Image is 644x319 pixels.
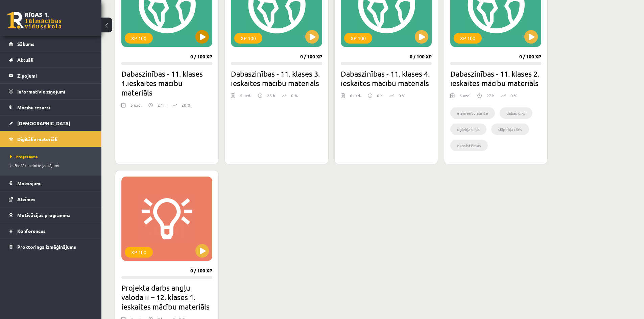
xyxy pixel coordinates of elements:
a: Informatīvie ziņojumi [9,84,93,99]
li: slāpekļa cikls [491,124,529,135]
legend: Ziņojumi [17,68,93,83]
div: XP 100 [234,33,262,44]
div: XP 100 [454,33,482,44]
a: Sākums [9,36,93,52]
span: Biežāk uzdotie jautājumi [10,163,59,168]
div: 5 uzd. [130,102,142,112]
div: XP 100 [344,33,372,44]
p: 27 h [158,102,166,108]
a: Atzīmes [9,191,93,207]
p: 0 % [399,92,405,99]
h2: Projekta darbs angļu valoda ii – 12. klases 1. ieskaites mācību materiāls [121,283,212,311]
span: Konferences [17,228,46,234]
a: Motivācijas programma [9,207,93,223]
a: Biežāk uzdotie jautājumi [10,162,95,168]
p: 25 h [267,92,275,99]
span: Mācību resursi [17,104,50,110]
div: 6 uzd. [350,92,361,103]
a: Konferences [9,223,93,239]
h2: Dabaszinības - 11. klases 1.ieskaites mācību materiāls [121,69,212,97]
a: Aktuāli [9,52,93,68]
span: Atzīmes [17,196,35,202]
a: Programma [10,154,95,160]
span: Programma [10,154,38,159]
a: Mācību resursi [9,100,93,115]
legend: Informatīvie ziņojumi [17,84,93,99]
span: Digitālie materiāli [17,136,57,142]
span: Motivācijas programma [17,212,71,218]
div: 5 uzd. [240,92,251,103]
a: Proktoringa izmēģinājums [9,239,93,255]
a: [DEMOGRAPHIC_DATA] [9,115,93,131]
li: ekosistēmas [450,140,488,151]
h2: Dabaszinības - 11. klases 4. ieskaites mācību materiāls [341,69,432,88]
p: 0 h [377,92,383,99]
p: 0 % [510,92,517,99]
span: Sākums [17,41,34,47]
div: 6 uzd. [459,92,471,103]
a: Ziņojumi [9,68,93,83]
legend: Maksājumi [17,176,93,191]
div: XP 100 [125,247,153,258]
p: 20 % [182,102,191,108]
a: Rīgas 1. Tālmācības vidusskola [7,12,62,29]
h2: Dabaszinības - 11. klases 2. ieskaites mācību materiāls [450,69,541,88]
h2: Dabaszinības - 11. klases 3. ieskaites mācību materiāls [231,69,322,88]
span: [DEMOGRAPHIC_DATA] [17,120,70,126]
li: elementu aprite [450,107,495,119]
li: oglekļa cikls [450,124,486,135]
span: Aktuāli [17,57,33,63]
div: XP 100 [125,33,153,44]
p: 0 % [291,92,298,99]
li: dabas cikli [500,107,532,119]
p: 27 h [486,92,495,99]
span: Proktoringa izmēģinājums [17,244,76,250]
a: Maksājumi [9,176,93,191]
a: Digitālie materiāli [9,131,93,147]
